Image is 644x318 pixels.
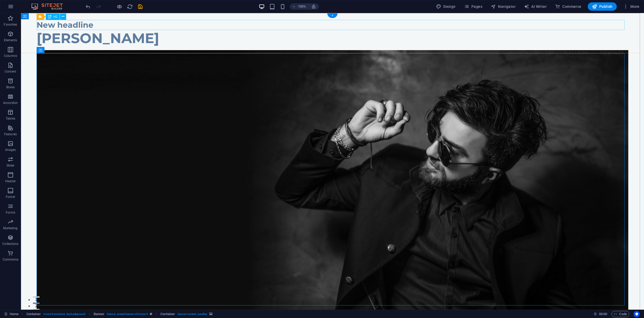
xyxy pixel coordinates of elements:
[12,296,19,297] button: 3
[603,312,603,316] span: :
[3,226,18,230] p: Marketing
[2,242,18,246] p: Collections
[464,4,482,9] span: Pages
[5,69,16,74] p: Content
[594,311,607,317] h6: Session time
[210,313,213,315] i: This element contains a background
[489,2,518,11] button: Navigator
[592,4,613,9] span: Publish
[85,4,91,10] i: Undo: Add element (Ctrl+Z)
[4,22,17,27] p: Favorites
[43,311,85,317] span: . home-4-container .bg-background
[623,4,640,9] span: More
[4,311,19,317] a: Click to cancel selection. Double-click to open Pages
[160,311,175,317] span: Click to select. Double-click to edit
[555,4,581,9] span: Commerce
[588,2,617,11] button: Publish
[599,311,607,317] span: 00 00
[3,257,18,262] p: Commerce
[30,3,69,10] img: Editor Logo
[553,2,584,11] button: Commerce
[21,13,644,310] iframe: To enrich screen reader interactions, please activate Accessibility in Grammarly extension settings
[150,313,152,315] i: This element is a customizable preset
[634,311,640,317] button: Usercentrics
[434,2,458,11] button: Design
[298,3,306,10] h6: 100%
[311,4,316,9] i: On resize automatically adjust zoom level to fit chosen device.
[462,2,484,11] button: Pages
[127,3,133,10] button: reload
[54,15,58,18] span: H2
[6,195,15,199] p: Footer
[612,311,629,317] button: Code
[491,4,516,9] span: Navigator
[127,4,133,10] i: Reload page
[6,210,15,215] p: Forms
[177,311,207,317] span: . banner-content .parallax
[434,2,458,11] div: Design (Ctrl+Alt+Y)
[4,38,17,42] p: Elements
[94,311,105,317] span: Click to select. Double-click to edit
[5,148,16,152] p: Images
[5,179,16,183] p: Header
[3,101,18,105] p: Accordion
[26,311,213,317] nav: breadcrumb
[621,2,642,11] button: More
[137,3,144,10] button: save
[4,54,17,58] p: Columns
[524,4,547,9] span: AI Writer
[4,132,17,136] p: Features
[138,4,144,10] i: Save (Ctrl+S)
[6,116,15,121] p: Tables
[106,311,148,317] span: . banner .preset-banner-v3-home-4
[290,3,308,10] button: 100%
[614,311,627,317] span: Code
[7,163,15,168] p: Slider
[85,3,91,10] button: undo
[26,311,41,317] span: Click to select. Double-click to edit
[116,3,123,10] button: Click here to leave preview mode and continue editing
[522,2,549,11] button: AI Writer
[6,85,15,89] p: Boxes
[327,13,337,18] div: +
[436,4,456,9] span: Design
